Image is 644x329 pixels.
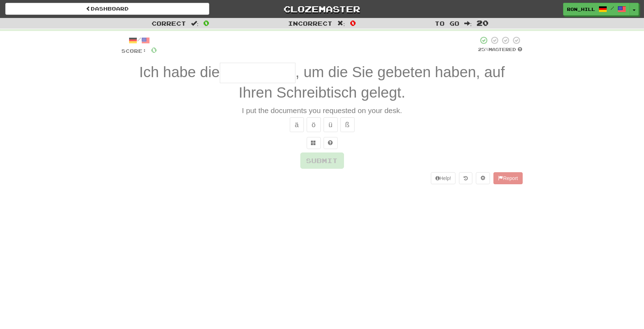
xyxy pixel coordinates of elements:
span: Incorrect [288,20,332,27]
span: To go [435,20,459,27]
button: Single letter hint - you only get 1 per sentence and score half the points! alt+h [324,137,338,149]
button: Report [493,172,522,184]
span: , um die Sie gebeten haben, auf Ihren Schreibtisch gelegt. [239,64,505,101]
span: 25 % [478,46,489,52]
span: : [337,20,345,26]
div: I put the documents you requested on your desk. [122,105,523,116]
button: ä [290,117,304,132]
span: 0 [203,19,209,27]
div: Mastered [478,46,523,53]
span: : [191,20,199,26]
span: Score: [122,48,147,54]
a: Dashboard [5,3,209,15]
button: ß [340,117,355,132]
span: Correct [152,20,186,27]
button: ü [324,117,338,132]
span: Ron_Hill [567,6,595,12]
span: : [464,20,472,26]
span: Ich habe die [139,64,220,80]
span: 0 [151,45,157,54]
span: 0 [350,19,356,27]
div: / [122,36,157,45]
button: ö [307,117,321,132]
a: Clozemaster [220,3,424,15]
a: Ron_Hill / [563,3,630,15]
button: Round history (alt+y) [459,172,472,184]
button: Help! [431,172,456,184]
span: 20 [477,19,489,27]
button: Switch sentence to multiple choice alt+p [307,137,321,149]
button: Submit [300,153,344,169]
span: / [611,6,614,11]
